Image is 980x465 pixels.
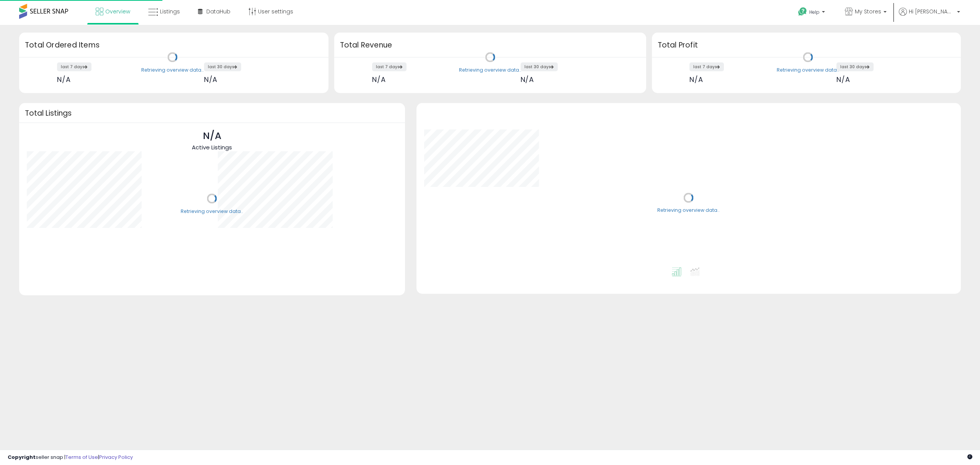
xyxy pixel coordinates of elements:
span: My Stores [855,8,881,15]
div: Retrieving overview data.. [459,67,521,74]
span: DataHub [206,8,230,15]
a: Hi [PERSON_NAME] [899,8,960,25]
div: Retrieving overview data.. [181,208,243,215]
div: Retrieving overview data.. [657,207,720,214]
div: Retrieving overview data.. [141,67,204,74]
span: Listings [160,8,180,15]
div: Retrieving overview data.. [777,67,839,74]
span: Overview [105,8,130,15]
span: Hi [PERSON_NAME] [909,8,955,15]
a: Help [792,1,833,25]
span: Help [809,9,820,15]
i: Get Help [798,7,807,16]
